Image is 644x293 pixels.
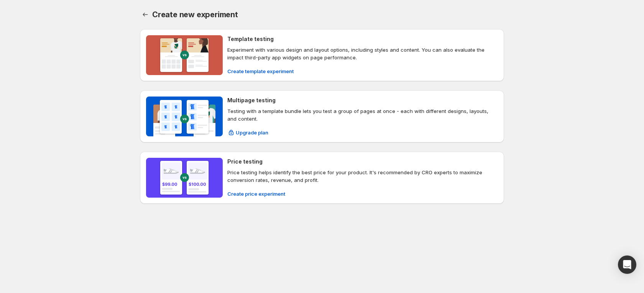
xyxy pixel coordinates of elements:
[227,97,276,104] h4: Multipage testing
[227,169,498,184] p: Price testing helps identify the best price for your product. It's recommended by CRO experts to ...
[227,35,274,43] h4: Template testing
[223,65,298,77] button: Create template experiment
[223,188,290,200] button: Create price experiment
[152,10,238,19] span: Create new experiment
[146,97,223,136] img: Multipage testing
[227,158,263,165] h4: Price testing
[236,129,268,136] span: Upgrade plan
[223,126,273,139] button: Upgrade plan
[227,107,498,123] p: Testing with a template bundle lets you test a group of pages at once - each with different desig...
[146,35,223,75] img: Template testing
[227,190,285,198] span: Create price experiment
[618,255,636,274] div: Open Intercom Messenger
[146,158,223,198] img: Price testing
[140,9,151,20] button: Back
[227,67,294,75] span: Create template experiment
[227,46,498,61] p: Experiment with various design and layout options, including styles and content. You can also eva...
